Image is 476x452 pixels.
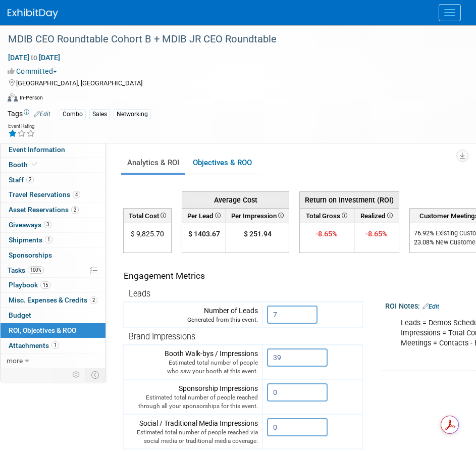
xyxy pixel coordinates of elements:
[1,173,105,187] a: Staff2
[182,191,289,208] th: Average Cost
[8,109,50,120] td: Tags
[1,263,105,278] a: Tasks100%
[29,54,39,62] span: to
[9,311,31,319] span: Budget
[1,233,105,247] a: Shipments1
[9,281,50,289] span: Playbook
[9,221,51,229] span: Giveaways
[9,176,34,184] span: Staff
[128,316,258,324] div: Generated from this event.
[128,418,258,445] div: Social / Traditional Media Impressions
[128,348,258,376] div: Booth Walk-bys / Impressions
[124,223,172,253] td: $ 9,825.70
[182,208,226,223] th: Per Lead
[40,281,50,289] span: 15
[124,270,358,282] div: Engagement Metrics
[8,93,18,102] img: Format-Inperson.png
[5,30,456,48] div: MDIB CEO Roundtable Cohort B + MDIB JR CEO Roundtable
[8,92,463,107] div: Event Format
[128,359,258,376] div: Estimated total number of people who saw your booth at this event.
[9,296,97,304] span: Misc. Expenses & Credits
[8,9,58,19] img: ExhibitDay
[71,206,79,214] span: 2
[8,66,61,76] button: Committed
[90,296,97,304] span: 2
[244,230,272,238] span: $ 251.94
[9,161,39,169] span: Booth
[9,190,80,198] span: Travel Reservations
[45,236,52,243] span: 1
[1,158,105,172] a: Booth
[9,145,65,154] span: Event Information
[16,79,142,87] span: [GEOGRAPHIC_DATA], [GEOGRAPHIC_DATA]
[73,191,80,198] span: 4
[1,203,105,217] a: Asset Reservations2
[9,326,76,334] span: ROI, Objectives & ROO
[1,142,105,157] a: Event Information
[1,354,105,368] a: more
[128,383,258,411] div: Sponsorship Impressions
[124,208,172,223] th: Total Cost
[44,221,51,228] span: 3
[8,124,35,129] div: Event Rating
[129,332,195,341] span: Brand Impressions
[128,306,258,324] div: Number of Leads
[26,176,34,183] span: 2
[34,111,50,118] a: Edit
[1,187,105,202] a: Travel Reservations4
[188,230,220,238] span: $ 1403.67
[19,94,43,102] div: In-Person
[8,266,44,274] span: Tasks
[129,289,150,298] span: Leads
[1,338,105,353] a: Attachments1
[300,208,354,223] th: Total Gross
[85,368,106,381] td: Toggle Event Tabs
[365,229,388,238] span: -8.65%
[9,236,52,244] span: Shipments
[89,109,110,120] div: Sales
[8,53,61,62] span: [DATE] [DATE]
[9,341,59,349] span: Attachments
[121,153,185,173] a: Analytics & ROI
[300,191,399,208] th: Return on Investment (ROI)
[187,153,257,173] a: Objectives & ROO
[28,266,44,274] span: 100%
[1,278,105,292] a: Playbook15
[1,248,105,263] a: Sponsorships
[68,368,85,381] td: Personalize Event Tab Strip
[128,428,258,445] div: Estimated total number of people reached via social media or traditional media coverage.
[114,109,151,120] div: Networking
[1,218,105,232] a: Giveaways3
[315,229,338,238] span: -8.65%
[7,357,23,365] span: more
[1,293,105,308] a: Misc. Expenses & Credits2
[32,162,37,167] i: Booth reservation complete
[51,341,59,349] span: 1
[1,308,105,323] a: Budget
[60,109,86,120] div: Combo
[414,238,430,246] span: 23.08
[354,208,399,223] th: Realized
[226,208,289,223] th: Per Impression
[9,251,52,259] span: Sponsorships
[422,303,439,310] a: Edit
[1,323,105,338] a: ROI, Objectives & ROO
[9,206,79,214] span: Asset Reservations
[128,393,258,411] div: Estimated total number of people reached through all your sponsorships for this event.
[414,229,430,237] span: 76.92
[439,4,461,21] button: Menu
